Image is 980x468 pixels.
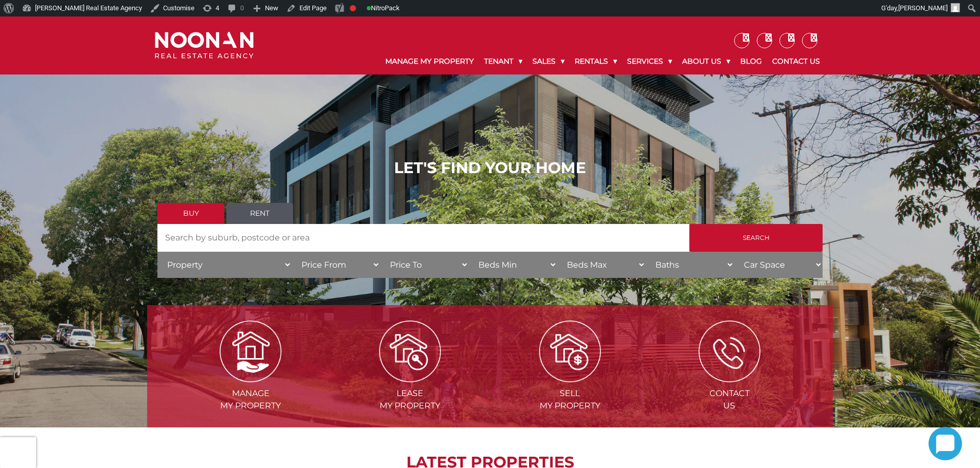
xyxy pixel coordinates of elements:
[699,321,760,382] img: ICONS
[651,346,808,410] a: ICONS ContactUs
[157,224,689,252] input: Search by suburb, postcode or area
[157,159,823,177] h1: LET'S FIND YOUR HOME
[527,48,569,74] a: Sales
[479,48,527,74] a: Tenant
[350,5,356,11] div: Focus keyphrase not set
[491,346,649,410] a: Sell my property Sellmy Property
[220,321,281,382] img: Manage my Property
[689,224,823,252] input: Search
[331,387,489,412] span: Lease my Property
[622,48,677,74] a: Services
[379,321,441,382] img: Lease my property
[331,346,489,410] a: Lease my property Leasemy Property
[172,346,329,410] a: Manage my Property Managemy Property
[677,48,735,74] a: About Us
[380,48,479,74] a: Manage My Property
[155,32,254,59] img: Noonan Real Estate Agency
[735,48,767,74] a: Blog
[172,387,329,412] span: Manage my Property
[767,48,825,74] a: Contact Us
[157,203,224,224] a: Buy
[226,203,293,224] a: Rent
[651,387,808,412] span: Contact Us
[898,4,948,12] span: [PERSON_NAME]
[491,387,649,412] span: Sell my Property
[539,321,601,382] img: Sell my property
[569,48,622,74] a: Rentals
